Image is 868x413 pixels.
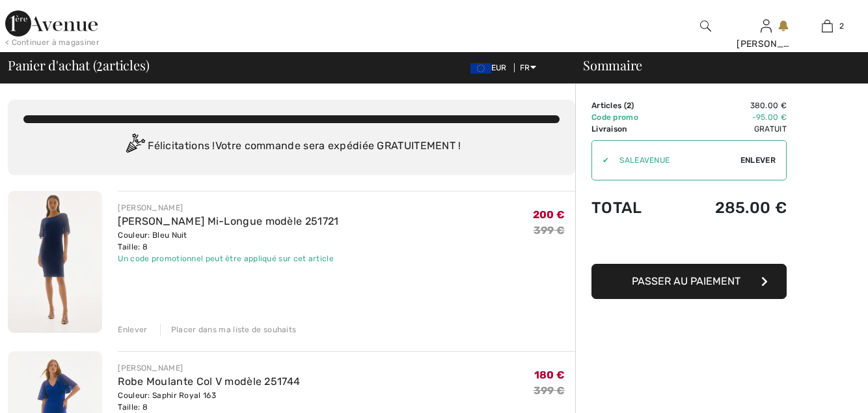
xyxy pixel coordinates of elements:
[534,369,565,381] span: 180 €
[96,55,103,72] span: 2
[5,36,100,48] div: < Continuer à magasiner
[609,141,740,180] input: Code promo
[591,111,672,123] td: Code promo
[822,18,833,34] img: Mon panier
[118,253,338,264] div: Un code promotionnel peut être appliqué sur cet article
[8,59,149,72] span: Panier d'achat ( articles)
[5,10,98,36] img: 1ère Avenue
[737,37,796,51] div: [PERSON_NAME]
[23,134,560,160] div: Félicitations ! Votre commande sera expédiée GRATUITEMENT !
[632,275,740,287] span: Passer au paiement
[672,111,787,123] td: -95.00 €
[534,224,565,236] s: 399 €
[160,324,297,335] div: Placer dans ma liste de souhaits
[798,18,857,34] a: 2
[118,390,334,413] div: Couleur: Saphir Royal 163 Taille: 8
[118,324,147,335] div: Enlever
[520,63,536,72] span: FR
[122,134,148,160] img: Congratulation2.svg
[470,63,512,72] span: EUR
[592,154,609,166] div: ✔
[761,18,772,34] img: Mes infos
[591,100,672,111] td: Articles ( )
[672,123,787,135] td: Gratuit
[672,186,787,230] td: 285.00 €
[672,100,787,111] td: 380.00 €
[8,191,102,333] img: Robe Fourreau Mi-Longue modèle 251721
[118,375,300,388] a: Robe Moulante Col V modèle 251744
[533,208,565,221] span: 200 €
[470,63,491,74] img: Euro
[700,18,711,34] img: recherche
[567,59,860,72] div: Sommaire
[118,215,338,227] a: [PERSON_NAME] Mi-Longue modèle 251721
[591,123,672,135] td: Livraison
[740,154,776,166] span: Enlever
[534,384,565,397] s: 399 €
[591,186,672,230] td: Total
[591,230,787,259] iframe: PayPal
[761,20,772,32] a: Se connecter
[839,20,844,32] span: 2
[118,202,338,214] div: [PERSON_NAME]
[118,229,338,253] div: Couleur: Bleu Nuit Taille: 8
[627,101,631,110] span: 2
[591,264,787,299] button: Passer au paiement
[118,362,334,374] div: [PERSON_NAME]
